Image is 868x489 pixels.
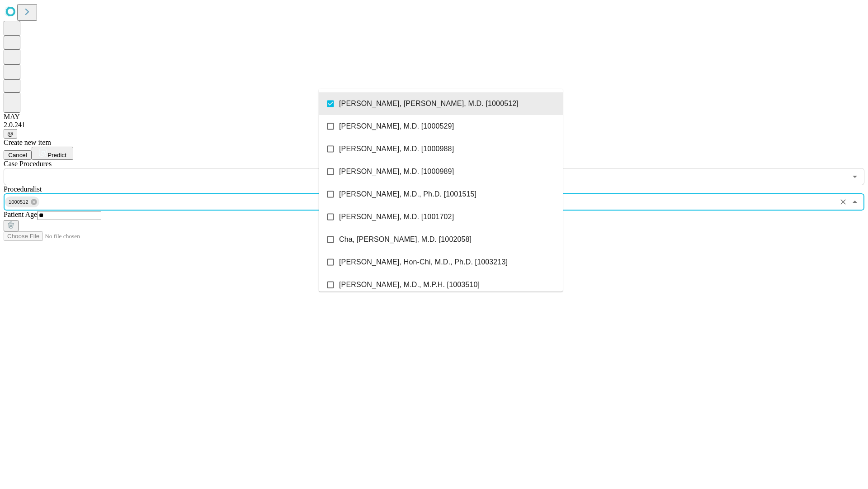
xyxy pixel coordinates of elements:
[4,160,52,168] span: Scheduled Procedure
[7,130,14,137] span: @
[339,234,472,245] span: Cha, [PERSON_NAME], M.D. [1002058]
[47,152,66,158] span: Predict
[339,144,454,154] span: [PERSON_NAME], M.D. [1000988]
[339,279,480,290] span: [PERSON_NAME], M.D., M.P.H. [1003510]
[339,211,454,222] span: [PERSON_NAME], M.D. [1001702]
[339,98,519,109] span: [PERSON_NAME], [PERSON_NAME], M.D. [1000512]
[4,185,42,193] span: Proceduralist
[4,129,17,139] button: @
[4,139,51,146] span: Create new item
[4,121,864,129] div: 2.0.241
[339,166,454,177] span: [PERSON_NAME], M.D. [1000989]
[339,121,454,132] span: [PERSON_NAME], M.D. [1000529]
[339,257,508,268] span: [PERSON_NAME], Hon-Chi, M.D., Ph.D. [1003213]
[849,170,861,183] button: Open
[849,196,861,208] button: Close
[4,150,32,160] button: Cancel
[4,113,864,121] div: MAY
[339,189,476,200] span: [PERSON_NAME], M.D., Ph.D. [1001515]
[837,196,849,208] button: Clear
[4,211,37,218] span: Patient Age
[5,197,39,207] div: 1000512
[8,152,27,158] span: Cancel
[5,197,32,207] span: 1000512
[32,147,73,160] button: Predict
